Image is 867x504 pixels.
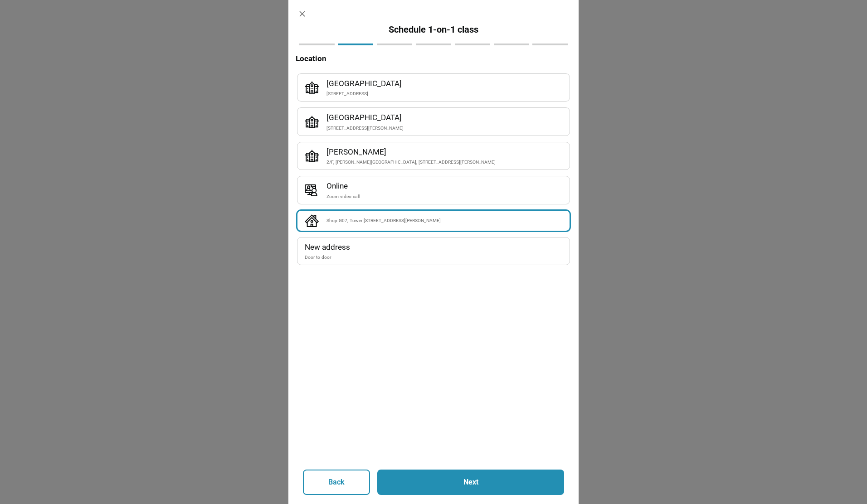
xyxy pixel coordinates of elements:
[377,470,564,495] button: Next
[326,158,562,166] div: 2/F, [PERSON_NAME][GEOGRAPHIC_DATA], [STREET_ADDRESS][PERSON_NAME]
[326,180,562,192] h6: Online
[326,217,562,224] div: Shop G07, Tower [STREET_ADDRESS][PERSON_NAME]
[305,253,562,261] div: Door to door
[297,176,570,204] div: OnlineZoom video call
[297,142,570,170] div: [PERSON_NAME]2/F, [PERSON_NAME][GEOGRAPHIC_DATA], [STREET_ADDRESS][PERSON_NAME]
[303,470,370,495] button: Back
[297,211,570,231] div: Shop G07, Tower [STREET_ADDRESS][PERSON_NAME]
[305,241,562,253] h6: New address
[326,146,562,158] h6: [PERSON_NAME]
[326,90,562,97] div: [STREET_ADDRESS]
[326,124,562,132] div: [STREET_ADDRESS][PERSON_NAME]
[296,53,571,65] h6: Location
[297,74,570,101] div: [GEOGRAPHIC_DATA][STREET_ADDRESS]
[296,24,571,35] h5: Schedule 1-on-1 class
[297,108,570,135] div: [GEOGRAPHIC_DATA][STREET_ADDRESS][PERSON_NAME]
[328,477,345,488] p: Back
[326,193,562,200] div: Zoom video call
[326,111,562,124] h6: [GEOGRAPHIC_DATA]
[297,237,570,265] div: New addressDoor to door
[402,477,540,488] p: Next
[326,78,562,90] h6: [GEOGRAPHIC_DATA]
